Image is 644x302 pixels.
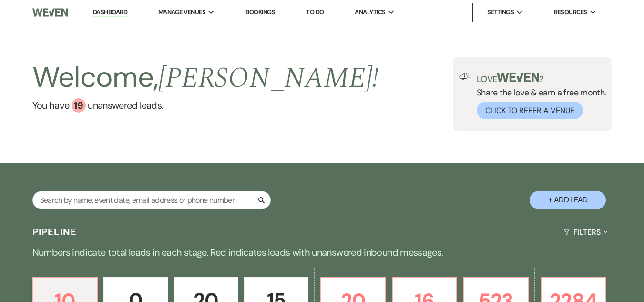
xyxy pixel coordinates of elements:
span: [PERSON_NAME] ! [158,56,378,100]
a: Dashboard [93,8,127,17]
span: Resources [554,8,587,17]
span: Settings [487,8,514,17]
span: Analytics [355,8,385,17]
a: To Do [306,8,324,16]
p: Love ? [477,73,606,83]
span: Manage Venues [158,8,205,17]
button: + Add Lead [530,191,606,209]
img: loud-speaker-illustration.svg [459,73,471,80]
input: Search by name, event date, email address or phone number [32,191,271,209]
h3: Pipeline [32,225,77,239]
a: Bookings [245,8,275,16]
img: weven-logo-green.svg [497,73,539,82]
div: 19 [72,98,86,113]
img: Weven Logo [32,2,68,22]
button: Filters [560,219,612,245]
h2: Welcome, [32,57,379,98]
div: Share the love & earn a free month. [471,73,606,119]
button: Click to Refer a Venue [477,102,583,119]
a: You have 19 unanswered leads. [32,98,379,113]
